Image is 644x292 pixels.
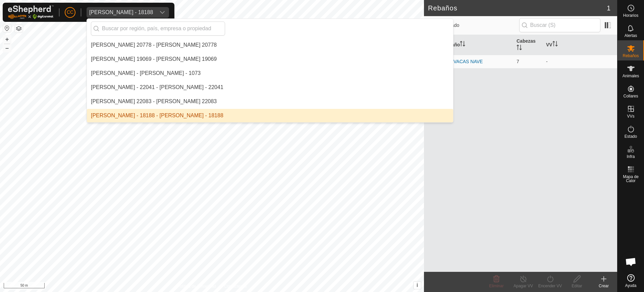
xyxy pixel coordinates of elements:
img: Logo Gallagher [8,5,54,19]
div: [PERSON_NAME] 20778 - [PERSON_NAME] 20778 [91,41,217,49]
span: Horarios [623,13,638,17]
span: 0 seleccionado [428,22,519,29]
li: Jose Antonio Sanchez Sanchez - 22041 [87,81,453,94]
button: – [3,44,11,52]
li: Jose Antonio Ruiz de Eguino - 1073 [87,67,453,80]
span: Rebaños [623,54,639,58]
p-sorticon: Activar para ordenar [552,42,558,47]
div: Crear [590,283,617,289]
div: [PERSON_NAME] - 22041 - [PERSON_NAME] - 22041 [91,83,223,91]
li: Jose Antonio Gistau Dueso 19069 [87,52,453,66]
div: [PERSON_NAME] 19069 - [PERSON_NAME] 19069 [91,55,217,63]
span: Infra [627,155,635,159]
p-sorticon: Activar para ordenar [517,46,522,51]
th: Cabezas [514,35,543,55]
span: Eliminar [489,284,503,288]
div: Encender VV [537,283,563,289]
span: Jose Carlos Gargallo Castel - 18188 [87,7,156,18]
input: Buscar por región, país, empresa o propiedad [91,22,225,36]
span: Ayuda [625,284,637,288]
span: Mapa de Calor [619,175,642,183]
span: Estado [625,134,637,138]
div: [PERSON_NAME] - 18188 [89,10,153,15]
span: Collares [623,94,638,98]
span: i [417,282,418,288]
h2: Rebaños [428,4,607,12]
span: Alertas [625,34,637,38]
div: Chat abierto [621,252,641,272]
button: Capas del Mapa [15,25,23,33]
li: Jose Antonio Zuniga Montero 22083 [87,95,453,108]
div: Editar [563,283,590,289]
span: Animales [623,74,639,78]
div: dropdown trigger [156,7,169,18]
a: Política de Privacidad [177,283,216,289]
div: [PERSON_NAME] 22083 - [PERSON_NAME] 22083 [91,97,217,106]
li: Jose Antonio Fernandez Gutierrez 20778 [87,38,453,52]
button: Restablecer Mapa [3,24,11,32]
th: Rebaño [440,35,514,55]
div: VACAS NAVE [453,58,483,65]
div: [PERSON_NAME] - 18188 - [PERSON_NAME] - 18188 [91,112,223,120]
span: 1 [607,3,610,13]
p-sorticon: Activar para ordenar [460,42,465,47]
a: Contáctenos [224,283,247,289]
span: CC [67,9,73,16]
li: Jose Carlos Gargallo Castel - 18188 [87,109,453,122]
button: + [3,35,11,43]
span: VVs [627,114,634,118]
input: Buscar (S) [519,18,600,32]
div: Apagar VV [510,283,537,289]
td: - [543,55,617,68]
div: [PERSON_NAME] - [PERSON_NAME] - 1073 [91,69,201,77]
span: 7 [517,59,519,64]
a: Ayuda [618,272,644,290]
th: VV [543,35,617,55]
button: i [414,282,421,289]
